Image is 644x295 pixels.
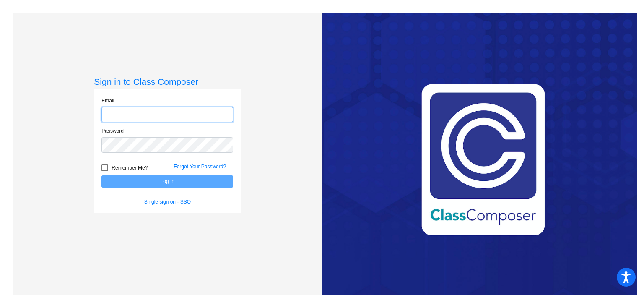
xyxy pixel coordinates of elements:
[101,97,114,104] label: Email
[112,163,148,173] span: Remember Me?
[174,164,226,170] a: Forgot Your Password?
[101,175,233,188] button: Log In
[94,76,241,87] h3: Sign in to Class Composer
[144,199,191,205] a: Single sign on - SSO
[101,127,124,135] label: Password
